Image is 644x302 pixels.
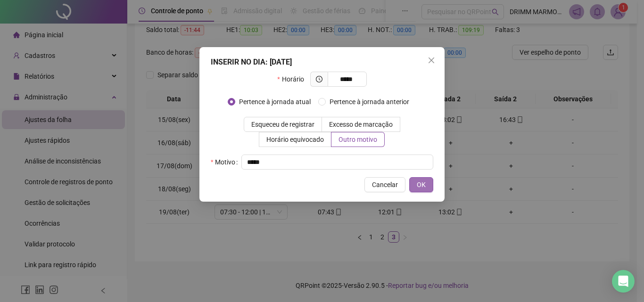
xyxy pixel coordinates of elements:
span: Horário equivocado [266,136,324,143]
span: Pertence à jornada atual [235,97,314,107]
span: OK [417,180,426,190]
button: OK [409,177,433,192]
span: close [428,57,435,64]
label: Horário [277,72,310,87]
span: Excesso de marcação [329,121,393,128]
span: Esqueceu de registrar [251,121,314,128]
span: clock-circle [316,76,322,82]
span: Outro motivo [339,136,377,143]
span: Pertence à jornada anterior [326,97,413,107]
div: Open Intercom Messenger [612,270,635,293]
div: INSERIR NO DIA : [DATE] [211,57,433,68]
label: Motivo [211,155,241,170]
span: Cancelar [372,180,398,190]
button: Close [424,53,439,68]
button: Cancelar [364,177,405,192]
